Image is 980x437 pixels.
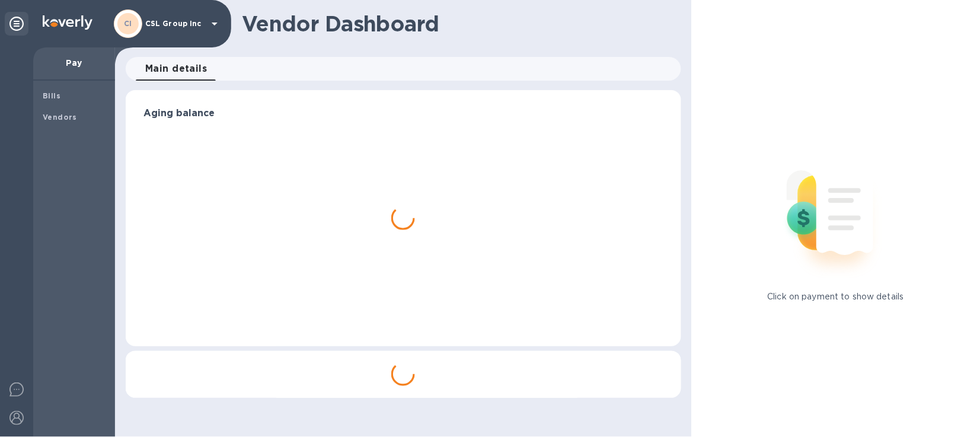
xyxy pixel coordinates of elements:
[43,15,92,30] img: Logo
[145,60,208,77] span: Main details
[768,291,904,303] p: Click on payment to show details
[5,12,28,36] div: Unpin categories
[43,113,77,122] b: Vendors
[43,91,60,100] b: Bills
[242,11,673,36] h1: Vendor Dashboard
[145,20,205,28] p: CSL Group Inc
[143,108,663,119] h3: Aging balance
[43,57,106,69] p: Pay
[124,19,132,28] b: CI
